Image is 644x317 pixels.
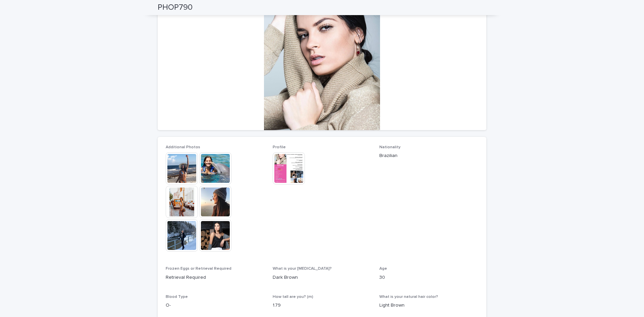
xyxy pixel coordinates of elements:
[379,274,478,281] p: 30
[379,295,438,299] span: What is your natural hair color?
[166,145,200,149] span: Additional Photos
[273,274,372,281] p: Dark Brown
[166,267,231,271] span: Frozen Eggs or Retrieval Required
[379,152,478,159] p: Brazilian
[166,302,265,309] p: O-
[273,145,286,149] span: Profile
[273,267,332,271] span: What is your [MEDICAL_DATA]?
[273,295,313,299] span: How tall are you? (m)
[158,3,193,12] h2: PHOP790
[379,302,478,309] p: Light Brown
[379,145,400,149] span: Nationality
[166,274,265,281] p: Retrieval Required
[273,302,372,309] p: 1.79
[166,295,188,299] span: Blood Type
[379,267,387,271] span: Age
